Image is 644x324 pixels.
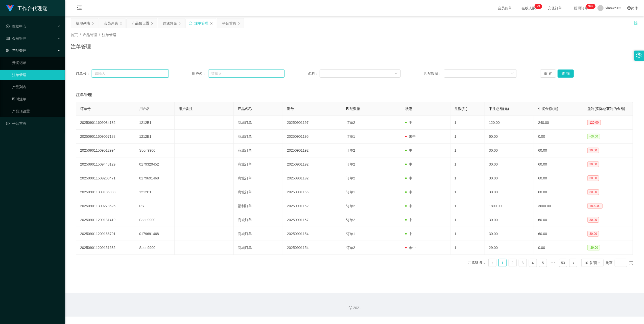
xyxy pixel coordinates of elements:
[405,107,412,111] span: 状态
[6,6,47,10] a: 工作台代理端
[534,144,583,157] td: 60.00
[135,185,175,199] td: 1212B1
[76,185,135,199] td: 202509011309185838
[529,259,537,267] li: 4
[584,259,597,267] div: 10 条/页
[485,241,534,255] td: 29.00
[587,120,601,125] span: 120.00
[283,130,342,144] td: 20250901195
[450,199,485,213] td: 1
[538,4,540,9] p: 3
[587,203,602,209] span: 1800.00
[283,227,342,241] td: 20250901154
[450,227,485,241] td: 1
[450,157,485,171] td: 1
[485,144,534,157] td: 30.00
[534,185,583,199] td: 60.00
[587,217,599,223] span: 30.00
[535,4,542,9] sup: 23
[346,107,360,111] span: 匹配数据
[586,4,595,9] sup: 1048
[485,130,534,144] td: 60.00
[283,213,342,227] td: 20250901157
[509,259,516,267] a: 2
[519,6,538,10] span: 在线人数
[559,259,567,267] a: 53
[76,144,135,157] td: 202509011509512994
[587,245,600,250] span: -29.00
[633,20,638,25] i: 图标: unlock
[346,218,355,222] span: 订单2
[6,118,61,128] a: 图标: dashboard平台首页
[189,21,192,25] i: 图标: sync
[450,171,485,185] td: 1
[405,134,416,138] span: 未中
[102,33,116,37] span: 注单管理
[234,213,283,227] td: 商城订单
[83,33,97,37] span: 产品管理
[485,116,534,130] td: 120.00
[572,262,575,265] i: 图标: right
[491,262,494,265] i: 图标: left
[405,218,412,222] span: 中
[349,306,352,310] i: 图标: copyright
[132,18,149,28] div: 产品预设置
[450,144,485,157] td: 1
[587,175,599,181] span: 30.00
[540,70,556,78] button: 重 置
[283,144,342,157] td: 20250901192
[346,162,355,166] span: 订单2
[450,185,485,199] td: 1
[509,259,517,267] li: 2
[135,227,175,241] td: 0179691468
[234,199,283,213] td: 福利订单
[549,259,557,267] span: •••
[80,107,91,111] span: 订单号
[587,161,599,167] span: 30.00
[210,22,213,25] i: 图标: close
[76,227,135,241] td: 202509011209166791
[598,261,601,265] i: 图标: down
[534,130,583,144] td: 0.00
[12,82,61,92] a: 产品列表
[283,241,342,255] td: 20250901154
[76,213,135,227] td: 202509011209181419
[537,4,538,9] p: 2
[17,0,47,16] h1: 工作台代理端
[405,246,416,250] span: 未中
[450,130,485,144] td: 1
[71,33,78,37] span: 首页
[485,227,534,241] td: 30.00
[6,5,14,12] img: logo.9652507e.png
[6,49,26,53] span: 产品管理
[283,116,342,130] td: 20250901197
[71,43,91,50] h1: 注单管理
[587,148,599,153] span: 30.00
[234,241,283,255] td: 商城订单
[346,190,355,194] span: 订单1
[455,107,467,111] span: 注数(注)
[346,148,355,152] span: 订单2
[194,18,208,28] div: 注单管理
[192,71,208,76] span: 用户名：
[534,227,583,241] td: 60.00
[6,25,10,28] i: 图标: check-circle-o
[572,6,591,10] span: 提现订单
[346,176,355,180] span: 订单2
[135,199,175,213] td: PS
[308,71,320,76] span: 名称：
[238,107,252,111] span: 产品名称
[234,157,283,171] td: 商城订单
[283,199,342,213] td: 20250901162
[234,227,283,241] td: 商城订单
[346,121,355,125] span: 订单2
[405,204,412,208] span: 中
[636,53,642,58] i: 图标: setting
[534,157,583,171] td: 60.00
[558,70,574,78] button: 查 询
[6,36,26,40] span: 会员管理
[76,157,135,171] td: 202509011509448129
[104,18,118,28] div: 会员列表
[534,171,583,185] td: 60.00
[511,72,514,76] i: 图标: down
